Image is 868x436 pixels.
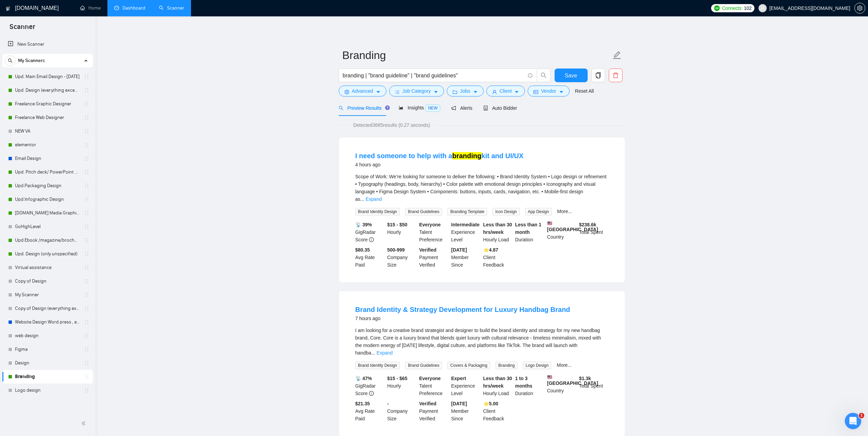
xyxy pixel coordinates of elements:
[419,376,441,381] b: Everyone
[555,69,588,82] button: Save
[15,343,80,356] a: Figma
[514,221,546,243] div: Duration
[386,246,418,269] div: Company Size
[855,5,865,11] span: setting
[360,196,364,202] span: ...
[355,222,372,227] b: 📡 39%
[344,89,349,94] span: setting
[387,401,389,406] b: -
[84,319,89,325] span: holder
[859,413,864,418] span: 1
[84,88,89,93] span: holder
[578,375,610,397] div: Total Spent
[451,247,467,253] b: [DATE]
[447,362,490,369] span: Covers & Packaging
[395,89,400,94] span: bars
[15,302,80,315] a: Copy of Design (everything except unspecified)
[760,6,765,11] span: user
[722,4,742,12] span: Connects:
[425,104,440,112] span: NEW
[557,362,572,368] a: More...
[389,86,444,96] button: barsJob Categorycaret-down
[81,420,88,427] span: double-left
[451,105,472,111] span: Alerts
[419,401,437,406] b: Verified
[486,86,525,96] button: userClientcaret-down
[483,247,498,253] b: ⭐️ 4.87
[418,375,450,397] div: Talent Preference
[613,51,621,60] span: edit
[84,265,89,270] span: holder
[355,306,570,313] a: Brand Identity & Strategy Development for Luxury Handbag Brand
[352,87,373,95] span: Advanced
[523,362,551,369] span: Logo Design
[354,375,386,397] div: GigRadar Score
[84,197,89,202] span: holder
[744,4,751,12] span: 102
[84,156,89,161] span: holder
[84,142,89,148] span: holder
[557,209,572,214] a: More...
[354,400,386,422] div: Avg Rate Paid
[377,350,393,356] a: Expand
[483,376,512,389] b: Less than 30 hrs/week
[547,221,552,226] img: 🇺🇸
[451,376,466,381] b: Expert
[483,106,488,110] span: robot
[405,208,442,215] span: Brand Guidelines
[399,105,403,110] span: area-chart
[84,129,89,134] span: holder
[418,221,450,243] div: Talent Preference
[482,375,514,397] div: Hourly Load
[6,3,11,14] img: logo
[399,105,440,110] span: Insights
[482,246,514,269] div: Client Feedback
[349,121,435,129] span: Detected 3685 results (0.27 seconds)
[342,47,611,64] input: Scanner name...
[451,401,467,406] b: [DATE]
[15,356,80,370] a: Design
[84,292,89,298] span: holder
[514,375,546,397] div: Duration
[579,222,597,227] b: $ 238.6k
[15,206,80,220] a: [DOMAIN_NAME] Media Graphics
[515,222,541,235] b: Less than 1 month
[84,388,89,393] span: holder
[419,222,441,227] b: Everyone
[402,87,431,95] span: Job Category
[84,251,89,257] span: holder
[492,89,497,94] span: user
[15,261,80,274] a: Virtual assistance
[609,72,622,78] span: delete
[460,87,470,95] span: Jobs
[80,5,101,11] a: homeHome
[15,274,80,288] a: Copy of Design
[419,247,437,253] b: Verified
[84,74,89,79] span: holder
[355,314,570,322] div: 7 hours ago
[84,115,89,120] span: holder
[547,221,598,232] b: [GEOGRAPHIC_DATA]
[854,3,865,14] button: setting
[355,161,524,169] div: 4 hours ago
[492,208,519,215] span: Icon Design
[447,86,484,96] button: folderJobscaret-down
[450,246,482,269] div: Member Since
[450,400,482,422] div: Member Since
[387,247,404,253] b: 500-999
[84,306,89,311] span: holder
[547,375,552,379] img: 🇺🇸
[15,288,80,302] a: My Scanner
[355,401,370,406] b: $21.35
[405,362,442,369] span: Brand Guidelines
[15,370,80,384] a: Branding
[453,89,457,94] span: folder
[386,375,418,397] div: Hourly
[159,5,184,11] a: searchScanner
[514,89,519,94] span: caret-down
[15,179,80,193] a: Upd.Packaging Design
[575,87,594,95] a: Reset All
[355,152,524,160] a: I need someone to help with abrandingkit and UI/UX
[609,69,622,82] button: delete
[366,196,382,202] a: Expand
